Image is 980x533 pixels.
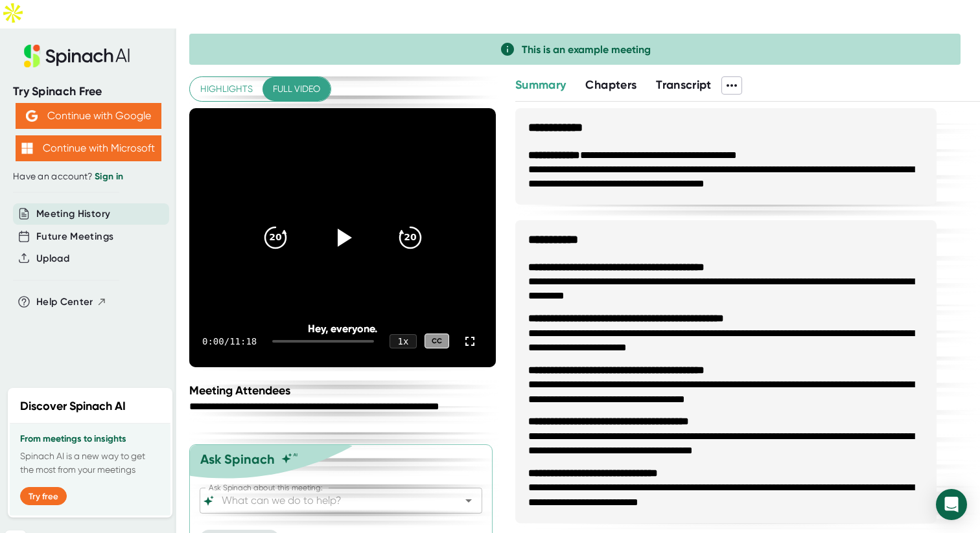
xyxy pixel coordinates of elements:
span: Full video [273,81,320,97]
button: Continue with Microsoft [16,135,161,161]
button: Chapters [585,76,636,94]
div: CC [425,334,449,348]
div: Try Spinach Free [13,84,163,99]
button: Help Center [36,295,107,310]
h2: Discover Spinach AI [20,398,126,415]
button: Transcript [656,76,712,94]
button: Full video [262,77,331,101]
span: Chapters [585,78,636,92]
span: Highlights [200,81,253,97]
p: Spinach AI is a new way to get the most from your meetings [20,449,160,477]
span: Help Center [36,295,93,310]
div: Ask Spinach [200,451,275,467]
button: Meeting History [36,207,110,221]
span: This is an example meeting [522,43,651,56]
h3: From meetings to insights [20,434,160,444]
button: Open [460,492,478,510]
div: 1 x [390,334,417,348]
div: Open Intercom Messenger [936,489,967,520]
span: Summary [515,78,566,92]
input: What can we do to help? [219,492,440,510]
div: 0:00 / 11:18 [202,336,257,346]
img: Aehbyd4JwY73AAAAAElFTkSuQmCC [26,110,38,122]
button: Try free [20,487,67,505]
a: Sign in [95,171,123,182]
button: Highlights [190,77,263,101]
button: Continue with Google [16,103,161,129]
span: Transcript [656,78,712,92]
button: Summary [515,76,566,94]
div: Meeting Attendees [189,383,499,398]
button: Upload [36,251,69,266]
div: Hey, everyone. [220,323,465,335]
button: Future Meetings [36,229,113,244]
div: Have an account? [13,171,163,183]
